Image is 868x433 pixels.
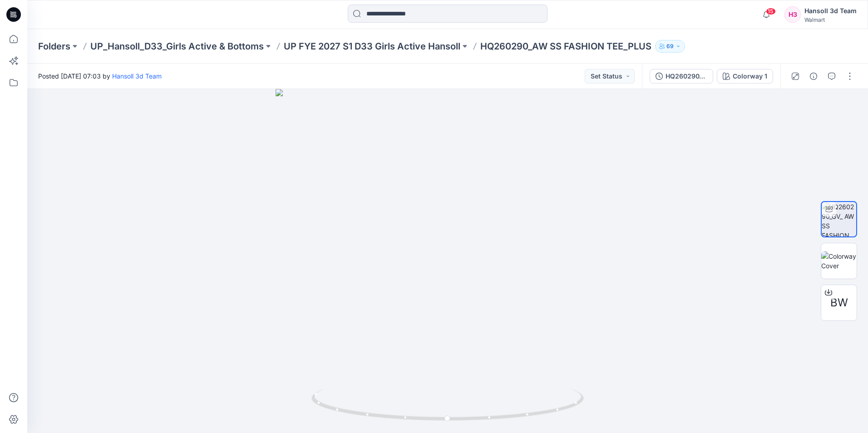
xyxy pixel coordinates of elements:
a: Folders [38,40,70,53]
div: Hansoll 3d Team [804,5,857,16]
img: HQ260290_GV_ AW SS FASHION TEE _PLUS [822,202,856,236]
span: 15 [766,8,776,15]
button: HQ260290_GV_ AW SS FASHION TEE _PLUS [650,69,713,84]
div: Walmart [804,16,857,23]
img: Colorway Cover [821,251,857,271]
div: H3 [784,6,801,23]
p: 69 [666,41,674,51]
div: Colorway 1 [733,71,767,81]
a: Hansoll 3d Team [112,72,162,80]
button: Details [806,69,821,84]
a: UP_Hansoll_D33_Girls Active & Bottoms [90,40,264,53]
span: BW [830,295,848,311]
button: Colorway 1 [717,69,773,84]
div: HQ260290_GV_ AW SS FASHION TEE _PLUS [666,71,707,81]
a: UP FYE 2027 S1 D33 Girls Active Hansoll [284,40,460,53]
p: HQ260290_AW SS FASHION TEE_PLUS [480,40,651,53]
button: 69 [655,40,685,53]
span: Posted [DATE] 07:03 by [38,71,162,81]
